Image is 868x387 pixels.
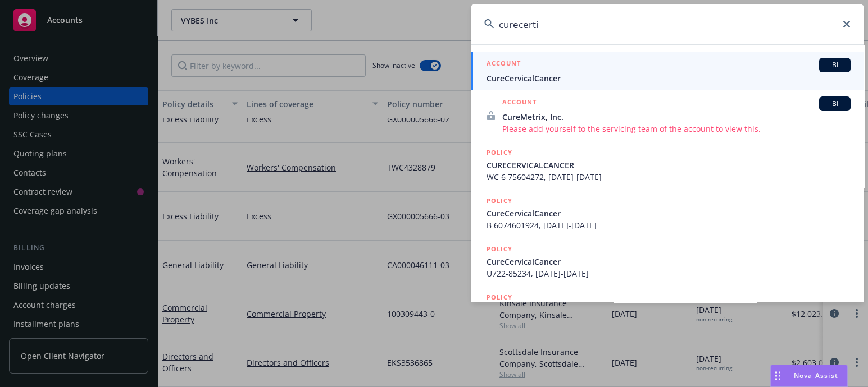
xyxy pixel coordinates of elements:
[471,285,864,334] a: POLICY
[471,189,864,237] a: POLICYCureCervicalCancerB 6074601924, [DATE]-[DATE]
[770,365,848,387] button: Nova Assist
[487,219,851,231] span: B 6074601924, [DATE]-[DATE]
[487,256,851,268] span: CureCervicalCancer
[502,123,851,135] span: Please add yourself to the servicing team of the account to view this.
[487,58,521,71] h5: ACCOUNT
[487,268,851,279] span: U722-85234, [DATE]-[DATE]
[487,208,851,219] span: CureCervicalCancer
[471,237,864,285] a: POLICYCureCervicalCancerU722-85234, [DATE]-[DATE]
[771,365,785,386] div: Drag to move
[824,99,846,109] span: BI
[502,96,537,110] h5: ACCOUNT
[487,195,512,206] h5: POLICY
[824,60,846,70] span: BI
[487,292,512,303] h5: POLICY
[487,147,512,158] h5: POLICY
[794,371,838,380] span: Nova Assist
[471,141,864,189] a: POLICYCURECERVICALCANCERWC 6 75604272, [DATE]-[DATE]
[487,159,851,171] span: CURECERVICALCANCER
[471,90,864,141] a: ACCOUNTBICureMetrix, Inc.Please add yourself to the servicing team of the account to view this.
[487,72,851,84] span: CureCervicalCancer
[471,4,864,44] input: Search...
[487,243,512,255] h5: POLICY
[487,171,851,183] span: WC 6 75604272, [DATE]-[DATE]
[471,52,864,90] a: ACCOUNTBICureCervicalCancer
[502,111,851,123] span: CureMetrix, Inc.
